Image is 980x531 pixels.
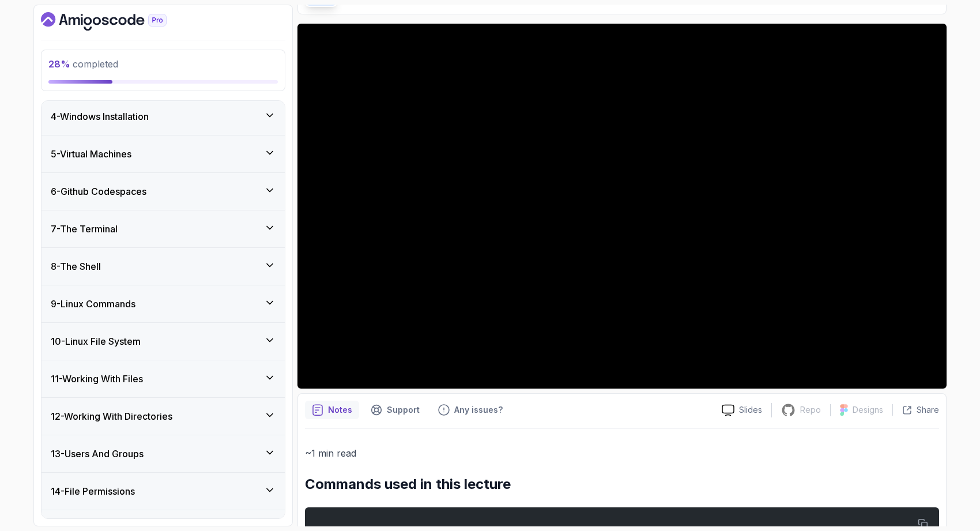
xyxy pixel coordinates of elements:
button: Share [892,404,939,416]
p: Any issues? [454,404,503,416]
button: Feedback button [431,401,510,419]
button: notes button [305,401,359,419]
img: tab_keywords_by_traffic_grey.svg [116,67,126,76]
p: ~1 min read [305,445,939,461]
span: completed [48,58,118,70]
button: 4-Windows Installation [42,98,285,135]
img: tab_domain_overview_orange.svg [33,67,43,76]
button: 11-Working With Files [42,360,285,397]
h3: 12 - Working With Directories [51,409,172,423]
span: 28 % [48,58,70,70]
p: Notes [328,404,352,416]
div: v 4.0.25 [32,18,56,28]
p: Slides [739,404,762,416]
h3: 6 - Github Codespaces [51,184,146,198]
div: Keywords by Traffic [129,68,190,76]
div: Domain Overview [46,68,103,76]
a: Dashboard [41,12,193,31]
button: 12-Working With Directories [42,398,285,435]
button: 8-The Shell [42,248,285,285]
p: Repo [800,404,821,416]
button: 7-The Terminal [42,210,285,247]
button: 6-Github Codespaces [42,173,285,210]
h3: 8 - The Shell [51,259,101,273]
h3: 9 - Linux Commands [51,297,135,311]
iframe: 11 - Command History [297,24,947,389]
button: 13-Users And Groups [42,435,285,472]
a: Slides [713,404,771,416]
h3: 14 - File Permissions [51,484,135,498]
img: logo_orange.svg [18,18,28,28]
p: Support [387,404,420,416]
h3: 13 - Users And Groups [51,447,144,461]
h3: 11 - Working With Files [51,372,143,386]
h3: 10 - Linux File System [51,334,141,348]
button: 9-Linux Commands [42,285,285,322]
button: 10-Linux File System [42,323,285,360]
h3: 4 - Windows Installation [51,110,149,123]
h3: 7 - The Terminal [51,222,118,236]
p: Share [917,404,939,416]
div: Domain: [DOMAIN_NAME] [30,30,127,39]
button: 5-Virtual Machines [42,135,285,172]
h2: Commands used in this lecture [305,475,939,494]
button: 14-File Permissions [42,473,285,510]
button: Support button [364,401,427,419]
h3: 5 - Virtual Machines [51,147,131,161]
img: website_grey.svg [18,30,28,39]
p: Designs [853,404,883,416]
